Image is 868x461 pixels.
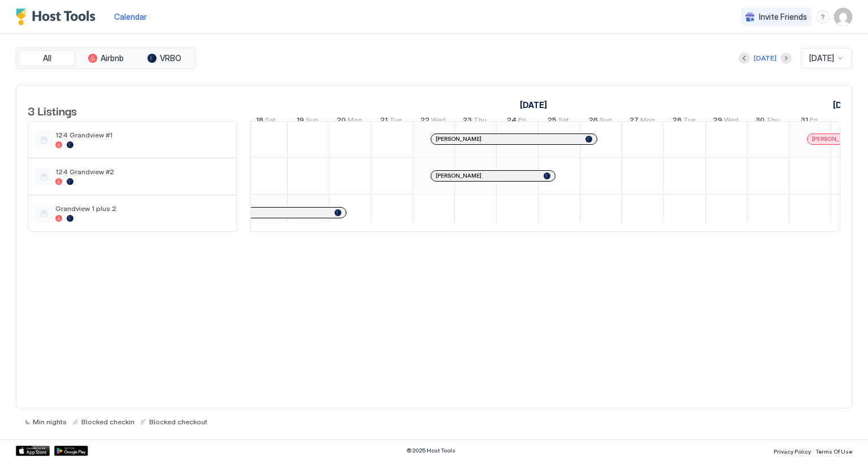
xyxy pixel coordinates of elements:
span: 27 [630,115,639,127]
span: 24 [507,115,517,127]
button: Airbnb [77,50,134,66]
span: Sat [558,115,569,127]
span: Sun [306,115,318,127]
span: 23 [463,115,472,127]
span: VRBO [160,53,181,63]
span: Privacy Policy [774,448,811,455]
div: menu [816,10,830,24]
span: Calendar [114,12,147,21]
span: Invite Friends [759,12,807,22]
a: October 26, 2025 [586,113,615,130]
span: © 2025 Host Tools [406,447,455,454]
span: 31 [801,115,808,127]
span: 18 [256,115,263,127]
span: Fri [518,115,526,127]
span: Thu [474,115,487,127]
a: Terms Of Use [815,445,852,456]
span: 21 [380,115,388,127]
span: Min nights [33,417,67,426]
span: 29 [713,115,722,127]
span: Thu [766,115,779,127]
a: October 1, 2025 [517,97,550,113]
a: October 20, 2025 [334,113,365,130]
a: October 25, 2025 [545,113,572,130]
span: [PERSON_NAME] [436,172,481,179]
span: Sat [265,115,276,127]
span: 124 Grandview #1 [55,131,229,139]
a: October 21, 2025 [377,113,405,130]
a: Privacy Policy [774,445,811,456]
span: Tue [683,115,696,127]
span: Wed [431,115,446,127]
span: 124 Grandview #2 [55,167,229,176]
span: Mon [348,115,362,127]
span: 30 [756,115,765,127]
span: Grandview 1 plus 2 [55,204,229,213]
a: Google Play Store [54,446,88,456]
span: [DATE] [809,53,834,63]
span: Airbnb [101,53,124,63]
a: October 24, 2025 [504,113,529,130]
span: 20 [337,115,346,127]
span: Blocked checkin [81,417,134,426]
a: October 30, 2025 [753,113,782,130]
span: 28 [672,115,682,127]
a: November 1, 2025 [830,97,863,113]
button: Next month [780,53,792,64]
a: October 23, 2025 [460,113,489,130]
span: 22 [420,115,429,127]
a: October 18, 2025 [253,113,279,130]
span: [PERSON_NAME] [436,135,481,143]
span: 3 Listings [28,102,77,119]
a: App Store [16,446,50,456]
span: 19 [297,115,304,127]
a: October 27, 2025 [627,113,658,130]
span: 25 [548,115,557,127]
a: Calendar [114,11,147,23]
span: Mon [640,115,655,127]
a: October 31, 2025 [798,113,821,130]
div: User profile [834,8,852,26]
span: Tue [389,115,402,127]
span: 26 [589,115,598,127]
a: Host Tools Logo [16,8,101,25]
div: [DATE] [754,53,776,63]
span: Blocked checkout [149,417,207,426]
div: tab-group [16,48,196,69]
span: [PERSON_NAME] [812,135,858,143]
button: Previous month [739,53,750,64]
button: All [19,50,75,66]
a: October 29, 2025 [710,113,741,130]
button: [DATE] [752,51,778,65]
span: Sun [600,115,612,127]
span: Terms Of Use [815,448,852,455]
span: Wed [724,115,739,127]
a: October 19, 2025 [294,113,321,130]
span: All [43,53,51,63]
a: October 22, 2025 [418,113,449,130]
a: October 28, 2025 [670,113,698,130]
button: VRBO [136,50,193,66]
span: Fri [810,115,818,127]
